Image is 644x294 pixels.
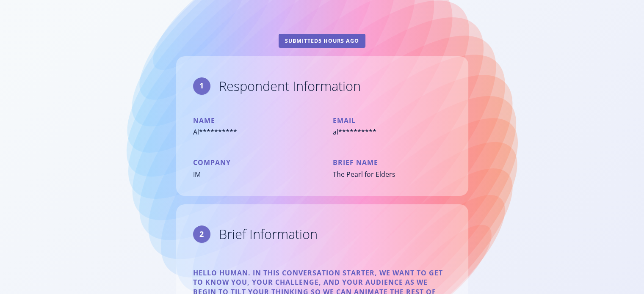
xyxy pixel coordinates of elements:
[193,170,312,179] div: IM
[193,225,210,243] div: 2
[219,228,318,241] div: Brief Information
[193,158,312,167] p: Company
[333,116,451,125] p: Email
[193,116,312,125] p: Name
[333,170,451,179] div: The Pearl for Elders
[333,158,451,167] p: Brief Name
[193,77,210,95] div: 1
[279,34,365,48] div: Submitted 5 hours ago
[219,80,361,93] div: Respondent Information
